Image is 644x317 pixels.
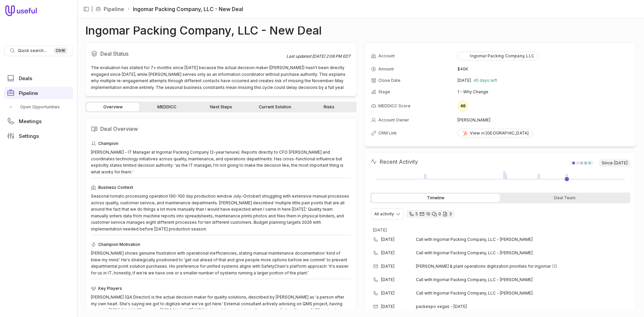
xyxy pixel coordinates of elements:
span: Close Date [378,78,400,83]
div: Timeline [372,194,500,202]
span: MEDDICC Score [378,103,411,109]
div: Business Context [91,183,351,192]
time: [DATE] [381,277,394,282]
button: Ingomar Packing Company, LLC [458,52,539,60]
span: packexpo vegas - [DATE] [416,304,467,309]
h2: Deal Status [91,48,286,59]
div: The evaluation has stalled for 7+ months since [DATE] because the actual decision maker ([PERSON_... [91,64,351,91]
time: [DATE] [381,237,394,242]
div: 5 calls and 10 email threads [406,210,454,218]
div: Key Players [91,284,351,293]
span: Since [599,159,630,167]
span: CRM Link [378,130,397,136]
div: Champion Motivation [91,241,351,249]
div: View in [GEOGRAPHIC_DATA] [462,130,529,136]
a: Settings [4,130,73,142]
span: | [91,5,93,13]
a: Pipeline [4,87,73,99]
time: [DATE] [381,250,394,256]
time: [DATE] [458,78,471,83]
span: Call with Ingomar Packing Company, LLC - [PERSON_NAME] [416,250,620,256]
div: [PERSON_NAME] - IT Manager at Ingomar Packing Company (2-year tenure). Reports directly to CFO [P... [91,149,351,175]
span: Settings [19,134,39,139]
span: 45 days left [474,78,497,83]
td: [PERSON_NAME] [458,115,630,125]
a: Pipeline [104,5,124,13]
div: Seasonal tomato processing operation (90-100 day production window July-October) struggling with ... [91,193,351,232]
span: Stage [378,89,390,95]
span: Call with Ingomar Packing Company, LLC - [PERSON_NAME] [416,290,620,296]
span: Pipeline [19,91,38,96]
div: Last updated [286,54,351,59]
span: Account Owner [378,117,409,123]
div: [PERSON_NAME] shows genuine frustration with operational inefficiencies, stating manual maintenan... [91,250,351,276]
h2: Recent Activity [370,158,418,166]
time: [DATE] [381,290,394,296]
h1: Ingomar Packing Company, LLC - New Deal [85,27,322,35]
a: Meetings [4,115,73,127]
span: [PERSON_NAME] & plant operations digitization priorities for ingomar [416,264,551,269]
a: Deals [4,72,73,84]
h2: Deal Overview [91,123,351,134]
time: [DATE] 2:08 PM EDT [312,54,351,59]
td: $40K [458,64,630,74]
a: Overview [87,103,139,111]
li: Ingomar Packing Company, LLC - New Deal [127,5,243,13]
a: MEDDICC [141,103,193,111]
span: Call with Ingomar Packing Company, LLC - [PERSON_NAME] [416,237,620,242]
td: 1 - Why Change [458,87,630,97]
time: [DATE] [614,160,628,166]
a: View in [GEOGRAPHIC_DATA] [458,129,533,138]
button: Collapse sidebar [81,4,91,14]
time: [DATE] [381,264,394,269]
time: [DATE] [381,304,394,309]
span: 2 emails in thread [552,264,557,269]
a: Open Opportunities [4,102,73,112]
a: Risks [303,103,355,111]
span: Deals [19,76,32,81]
div: Pipeline submenu [4,102,73,112]
time: [DATE] [373,227,387,232]
span: Call with Ingomar Packing Company, LLC - [PERSON_NAME] [416,277,620,282]
a: Current Solution [249,103,301,111]
span: Quick search... [18,48,47,53]
div: Ingomar Packing Company, LLC [462,53,534,59]
span: Amount [378,66,394,72]
a: Next Steps [195,103,247,111]
div: 46 [458,101,468,111]
div: Champion [91,140,351,148]
span: Account [378,53,395,59]
div: Deal Team [501,194,629,202]
span: Meetings [19,119,42,124]
kbd: Ctrl K [54,47,67,54]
